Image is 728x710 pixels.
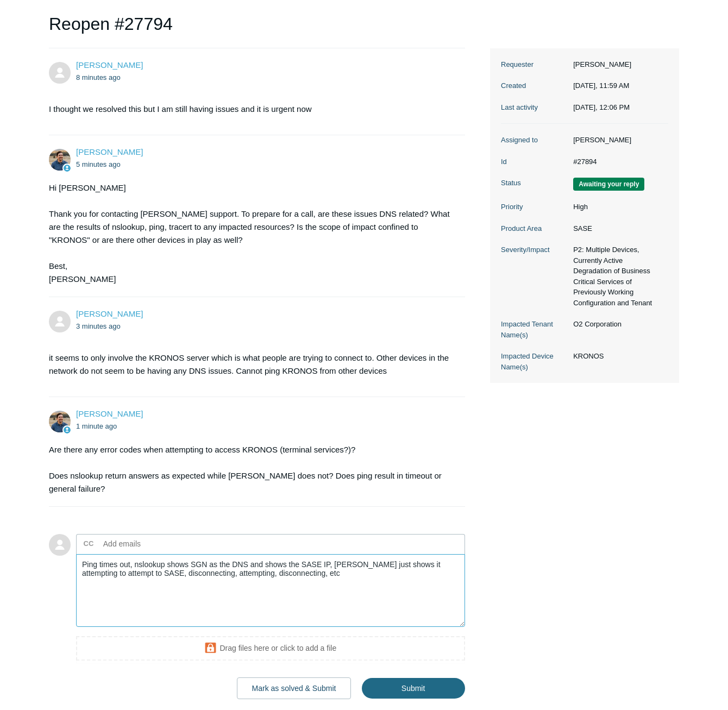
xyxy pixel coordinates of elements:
dt: Impacted Tenant Name(s) [501,319,568,340]
time: 09/03/2025, 12:06 [573,103,630,111]
p: I thought we resolved this but I am still having issues and it is urgent now [49,103,454,116]
dt: Created [501,80,568,91]
span: Andrew Stevens [76,60,143,70]
time: 09/03/2025, 11:59 [573,81,629,90]
p: it seems to only involve the KRONOS server which is what people are trying to connect to. Other d... [49,351,454,378]
div: Are there any error codes when attempting to access KRONOS (terminal services?)? Does nslookup re... [49,443,454,495]
dt: Assigned to [501,135,568,146]
dt: Status [501,178,568,189]
h1: Reopen #27794 [49,11,465,48]
input: Add emails [99,536,216,552]
dd: SASE [568,223,668,234]
dd: P2: Multiple Devices, Currently Active Degradation of Business Critical Services of Previously Wo... [568,244,668,308]
time: 09/03/2025, 12:05 [76,322,121,330]
span: Spencer Grissom [76,409,143,418]
dt: Last activity [501,102,568,113]
span: Andrew Stevens [76,309,143,318]
a: [PERSON_NAME] [76,60,143,70]
span: We are waiting for you to respond [573,178,644,191]
a: [PERSON_NAME] [76,147,143,156]
time: 09/03/2025, 11:59 [76,73,121,81]
dt: Product Area [501,223,568,234]
label: CC [84,536,94,552]
dt: Severity/Impact [501,244,568,255]
dd: O2 Corporation [568,319,668,330]
span: Spencer Grissom [76,147,143,156]
dt: Impacted Device Name(s) [501,351,568,372]
dt: Requester [501,59,568,70]
input: Submit [362,678,465,699]
dt: Priority [501,202,568,212]
textarea: Add your reply [76,554,465,627]
a: [PERSON_NAME] [76,409,143,418]
dd: High [568,202,668,212]
dd: [PERSON_NAME] [568,135,668,146]
dd: [PERSON_NAME] [568,59,668,70]
dt: Id [501,156,568,167]
dd: KRONOS [568,351,668,362]
div: Hi [PERSON_NAME] Thank you for contacting [PERSON_NAME] support. To prepare for a call, are these... [49,181,454,286]
dd: #27894 [568,156,668,167]
button: Mark as solved & Submit [237,677,352,699]
time: 09/03/2025, 12:06 [76,422,117,430]
a: [PERSON_NAME] [76,309,143,318]
time: 09/03/2025, 12:02 [76,160,121,168]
